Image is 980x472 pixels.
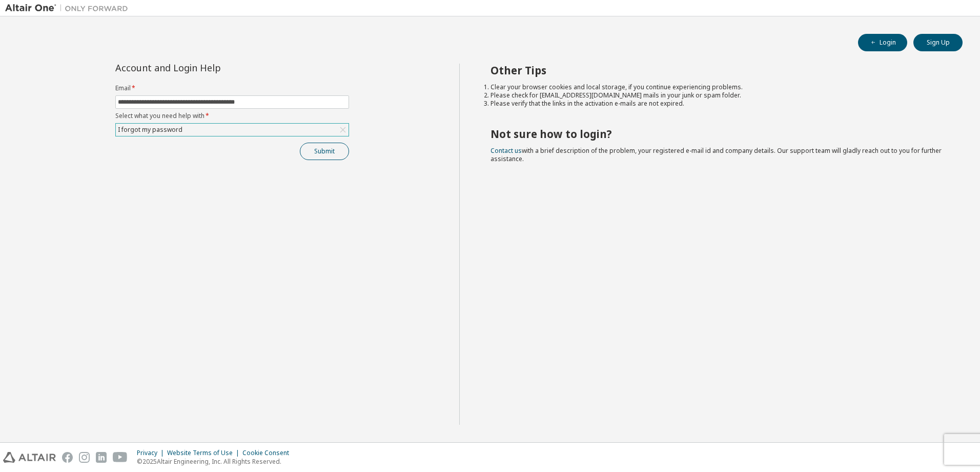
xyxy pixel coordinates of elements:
[115,84,349,92] label: Email
[79,452,90,463] img: instagram.svg
[3,452,56,463] img: altair_logo.svg
[491,146,942,163] span: with a brief description of the problem, your registered e-mail id and company details. Our suppo...
[5,3,133,13] img: Altair One
[115,64,302,72] div: Account and Login Help
[913,34,963,51] button: Sign Up
[115,112,349,120] label: Select what you need help with
[116,124,349,136] div: I forgot my password
[96,452,107,463] img: linkedin.svg
[167,449,242,457] div: Website Terms of Use
[137,457,295,466] p: © 2025 Altair Engineering, Inc. All Rights Reserved.
[242,449,295,457] div: Cookie Consent
[491,100,945,108] li: Please verify that the links in the activation e-mails are not expired.
[491,127,945,141] h2: Not sure how to login?
[116,124,184,135] div: I forgot my password
[113,452,128,463] img: youtube.svg
[300,143,349,160] button: Submit
[491,91,945,100] li: Please check for [EMAIL_ADDRESS][DOMAIN_NAME] mails in your junk or spam folder.
[491,146,522,155] a: Contact us
[137,449,167,457] div: Privacy
[491,64,945,77] h2: Other Tips
[858,34,907,51] button: Login
[62,452,73,463] img: facebook.svg
[491,83,945,91] li: Clear your browser cookies and local storage, if you continue experiencing problems.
